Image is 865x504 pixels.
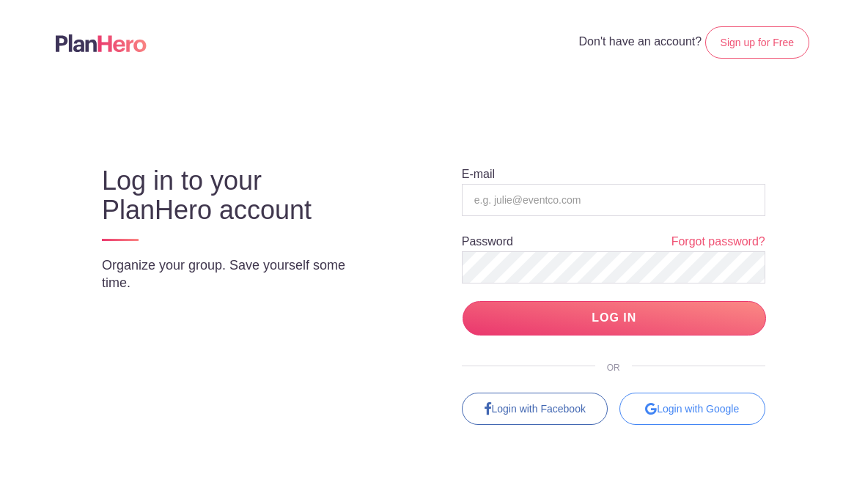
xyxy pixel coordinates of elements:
input: LOG IN [463,301,766,336]
h3: Log in to your PlanHero account [102,166,378,225]
a: Login with Facebook [462,393,608,425]
input: e.g. julie@eventco.com [462,184,765,216]
p: Organize your group. Save yourself some time. [102,256,378,292]
span: OR [595,363,632,373]
img: Logo main planhero [56,34,147,52]
label: Password [462,236,513,248]
a: Forgot password? [671,234,765,251]
div: Login with Google [619,393,765,425]
a: Sign up for Free [705,26,809,59]
span: Don't have an account? [579,35,702,48]
label: E-mail [462,168,495,180]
